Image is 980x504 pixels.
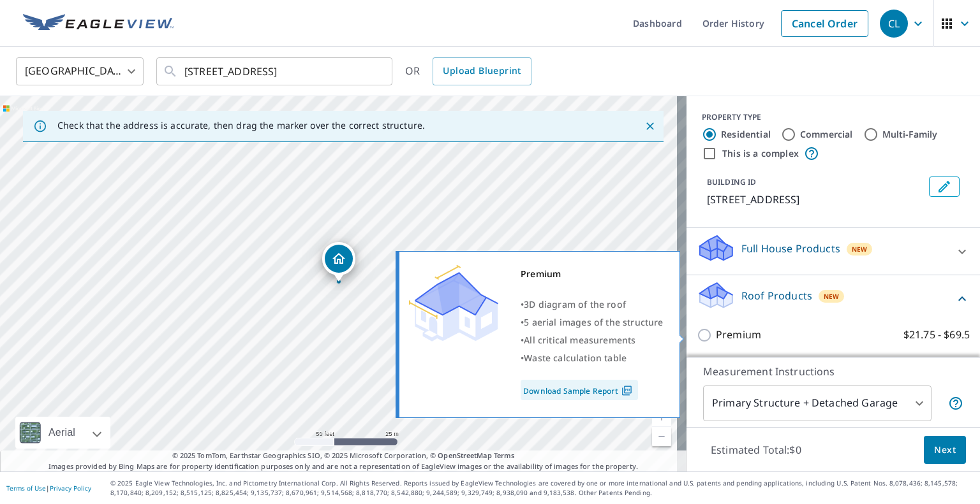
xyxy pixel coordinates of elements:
span: 3D diagram of the roof [524,298,626,310]
input: Search by address or latitude-longitude [184,54,366,89]
a: Current Level 19, Zoom Out [652,427,671,446]
p: [STREET_ADDRESS] [707,192,924,207]
a: Terms [494,450,515,460]
div: Dropped pin, building 1, Residential property, 5038 Brookview Dr Dallas, TX 75220 [322,242,355,282]
div: Aerial [15,417,110,449]
p: Measurement Instructions [703,364,963,379]
img: Premium [409,265,498,342]
a: Upload Blueprint [433,57,531,85]
p: Estimated Total: $0 [701,436,812,464]
span: Upload Blueprint [443,63,521,79]
p: Roof Products [741,288,812,303]
div: PROPERTY TYPE [702,112,965,123]
p: Full House Products [741,241,840,256]
span: 5 aerial images of the structure [524,316,663,328]
img: Pdf Icon [618,385,635,396]
p: $21.75 - $69.5 [903,327,970,343]
div: • [521,349,664,367]
label: Residential [721,128,771,141]
a: Download Sample Report [521,380,638,400]
button: Next [924,436,966,464]
div: Aerial [45,417,79,449]
p: BUILDING ID [707,176,756,187]
button: Edit building 1 [929,176,960,197]
div: CL [880,10,908,38]
a: Cancel Order [781,10,868,37]
div: • [521,331,664,349]
span: Your report will include the primary structure and a detached garage if one exists. [948,396,963,411]
div: Roof ProductsNew [697,280,970,317]
button: Close [642,118,658,134]
label: Multi-Family [882,128,938,141]
span: New [852,244,868,254]
img: EV Logo [23,14,174,33]
a: Privacy Policy [50,484,91,493]
label: This is a complex [722,147,799,160]
div: Full House ProductsNew [697,233,970,270]
div: • [521,296,664,313]
p: © 2025 Eagle View Technologies, Inc. and Pictometry International Corp. All Rights Reserved. Repo... [110,479,974,498]
span: Waste calculation table [524,352,627,364]
label: Commercial [800,128,853,141]
div: OR [405,57,531,85]
span: All critical measurements [524,334,635,346]
span: New [824,291,840,301]
div: • [521,313,664,331]
span: Next [934,442,956,458]
a: Terms of Use [6,484,46,493]
p: | [6,484,91,492]
span: © 2025 TomTom, Earthstar Geographics SIO, © 2025 Microsoft Corporation, © [172,450,515,461]
a: OpenStreetMap [438,450,491,460]
p: Premium [716,327,761,343]
p: Check that the address is accurate, then drag the marker over the correct structure. [57,120,425,131]
div: Premium [521,265,664,283]
div: [GEOGRAPHIC_DATA] [16,54,144,89]
div: Primary Structure + Detached Garage [703,385,932,421]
